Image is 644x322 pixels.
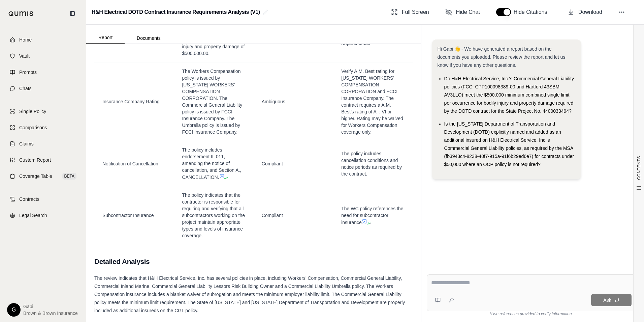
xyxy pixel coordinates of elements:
button: Full Screen [388,5,432,19]
span: Insurance Company Rating [102,99,160,104]
h2: Detailed Analysis [94,254,413,269]
span: Legal Search [19,212,47,219]
span: Verify A.M. Best rating for [US_STATE] WORKERS' COMPENSATION CORPORATION and FCCI Insurance Compa... [341,69,403,135]
span: The review indicates that H&H Electrical Service, Inc. has several policies in place, including W... [94,275,405,313]
a: Prompts [4,65,82,80]
span: Compliant [262,161,283,166]
button: Download [565,5,605,19]
button: Report [86,32,125,44]
span: The policy includes cancellation conditions and notice periods as required by the contract. [341,151,402,177]
span: Do H&H Electrical Service, Inc.'s Commercial General Liability policies (FCCI CPP100098389-00 and... [444,76,574,114]
a: Claims [4,136,82,151]
a: Comparisons [4,120,82,135]
span: Home [19,36,32,43]
span: Vault [19,53,30,59]
a: Chats [4,81,82,96]
span: Single Policy [19,108,46,115]
a: Single Policy [4,104,82,119]
span: Ask [603,297,611,303]
span: Claims [19,140,34,147]
a: Custom Report [4,153,82,167]
span: Compliant [262,213,283,218]
span: The Workers Compensation policy is issued by [US_STATE] WORKERS' COMPENSATION CORPORATION. The Co... [182,69,242,135]
button: Hide Chat [443,5,483,19]
span: Subcontractor Insurance [102,213,154,218]
span: Chats [19,85,32,92]
span: Full Screen [402,8,429,16]
span: Is the [US_STATE] Department of Transportation and Development (DOTD) explicitly named and added ... [444,121,574,167]
span: Hide Chat [456,8,480,16]
span: The policy indicates that the contractor is responsible for requiring and verifying that all subc... [182,192,245,238]
span: Prompts [19,69,37,76]
span: Gabi [23,303,78,310]
span: The WC policy references the need for subcontractor insurance [341,206,403,225]
span: . [370,220,371,225]
a: Coverage TableBETA [4,169,82,184]
h2: H&H Electrical DOTD Contract Insurance Requirements Analysis (V1) [92,6,260,18]
span: Hi Gabi 👋 - We have generated a report based on the documents you uploaded. Please review the rep... [438,46,566,68]
a: Home [4,32,82,47]
img: Qumis Logo [8,11,34,16]
span: Ambiguous [262,99,285,104]
div: G [7,303,21,317]
a: Contracts [4,192,82,207]
button: Ask [591,294,632,306]
span: Notification of Cancellation [102,161,158,166]
span: BETA [62,173,76,180]
span: Hide Citations [514,8,551,16]
span: The policy includes endorsement IL 011, amending the notice of cancellation, and Section A., CANC... [182,147,241,180]
button: Documents [125,33,173,44]
a: Legal Search [4,208,82,223]
span: CONTENTS [636,156,642,180]
span: Brown & Brown Insurance [23,310,78,317]
span: Download [578,8,602,16]
button: Collapse sidebar [67,8,78,19]
span: Custom Report [19,157,51,163]
span: Contracts [19,196,39,203]
div: *Use references provided to verify information. [427,311,636,317]
span: Comparisons [19,124,47,131]
span: Coverage Table [19,173,52,180]
a: Vault [4,49,82,63]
